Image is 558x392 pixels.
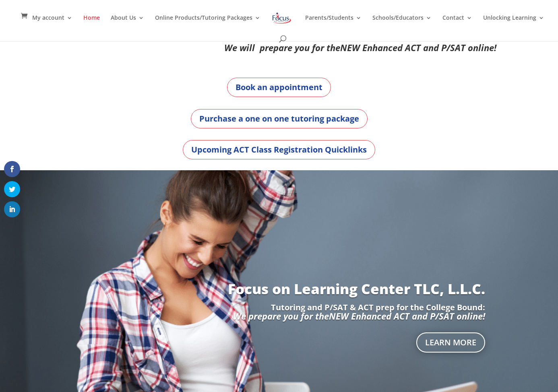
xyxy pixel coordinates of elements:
em: NEW Enhanced ACT and P/SAT online! [329,310,485,322]
a: Learn More [416,332,485,353]
em: NEW Enhanced ACT and P/SAT online! [340,41,496,54]
a: Online Products/Tutoring Packages [155,15,260,34]
a: Parents/Students [305,15,362,34]
em: We prepare you for the [233,310,329,322]
a: My account [32,15,72,34]
a: Upcoming ACT Class Registration Quicklinks [183,140,375,159]
p: Tutoring and P/SAT & ACT prep for the College Bound: [73,303,486,312]
a: Purchase a one on one tutoring package [191,109,368,128]
a: About Us [111,15,144,34]
a: Book an appointment [227,78,331,97]
em: We will prepare you for the [224,41,340,54]
a: Focus on Learning Center TLC, L.L.C. [228,279,485,298]
a: Contact [442,15,472,34]
a: Schools/Educators [372,15,432,34]
a: Unlocking Learning [483,15,544,34]
a: Home [83,15,100,34]
img: Focus on Learning [271,11,292,25]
